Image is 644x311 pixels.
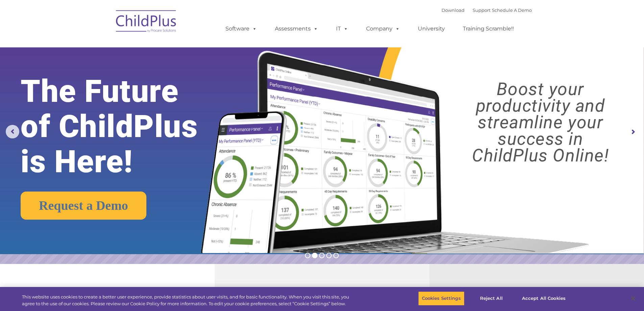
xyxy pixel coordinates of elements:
[626,291,641,306] button: Close
[518,291,569,306] button: Accept All Cookies
[268,22,325,36] a: Assessments
[21,192,146,220] a: Request a Demo
[329,22,355,36] a: IT
[94,72,123,77] span: Phone number
[113,5,180,39] img: ChildPlus by Procare Solutions
[456,22,521,36] a: Training Scramble!!
[219,22,264,36] a: Software
[442,7,532,13] font: |
[94,45,115,50] span: Last name
[418,291,464,306] button: Cookies Settings
[22,294,354,307] div: This website uses cookies to create a better user experience, provide statistics about user visit...
[473,7,491,13] a: Support
[21,74,226,179] rs-layer: The Future of ChildPlus is Here!
[470,291,512,306] button: Reject All
[445,81,636,164] rs-layer: Boost your productivity and streamline your success in ChildPlus Online!
[442,7,464,13] a: Download
[492,7,532,13] a: Schedule A Demo
[411,22,452,36] a: University
[359,22,407,36] a: Company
